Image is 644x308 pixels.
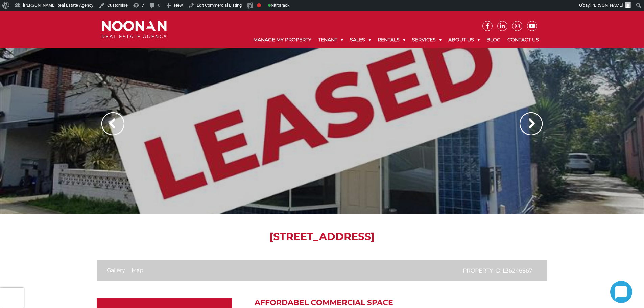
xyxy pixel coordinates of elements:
a: Map [132,267,143,274]
a: Rentals [374,31,409,48]
p: Property ID: L36246867 [463,266,532,275]
a: Sales [347,31,374,48]
a: Contact Us [504,31,542,48]
div: Focus keyphrase not set [257,3,261,7]
h2: AFFORDABEL COMMERCIAL SPACE [255,298,547,307]
a: Tenant [315,31,347,48]
a: Blog [483,31,504,48]
span: [PERSON_NAME] [590,3,623,8]
img: Noonan Real Estate Agency [102,21,167,39]
a: Gallery [107,267,125,274]
h1: [STREET_ADDRESS] [97,231,547,243]
img: Arrow slider [101,112,124,135]
a: Manage My Property [250,31,315,48]
a: Services [409,31,445,48]
a: About Us [445,31,483,48]
img: Arrow slider [520,112,543,135]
